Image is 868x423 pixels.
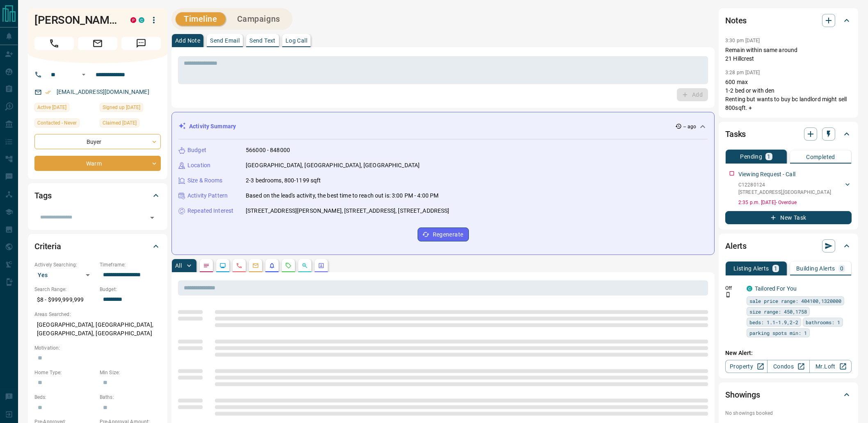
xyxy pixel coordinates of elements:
p: Pending [740,154,762,159]
span: Claimed [DATE] [103,119,137,127]
p: Building Alerts [796,266,835,271]
svg: Requests [285,262,292,269]
div: Tags [34,186,161,205]
h2: Alerts [725,239,747,252]
div: Buyer [34,134,161,149]
p: Viewing Request - Call [738,170,795,179]
p: 2:35 p.m. [DATE] - Overdue [738,199,852,206]
div: Yes [34,268,96,282]
p: 1 [774,266,777,271]
div: condos.ca [747,286,752,291]
svg: Calls [236,262,242,269]
a: Property [725,360,767,373]
p: Min Size: [100,369,161,376]
p: Motivation: [34,344,161,352]
p: 3:28 pm [DATE] [725,70,760,75]
button: Timeline [176,12,226,26]
h2: Criteria [34,240,61,253]
svg: Listing Alerts [269,262,275,269]
p: Budget: [100,286,161,293]
p: Remain within same around 21 Hillcrest [725,46,852,63]
span: size range: 450,1758 [749,307,807,316]
p: All [175,263,182,268]
p: 600 max 1-2 bed or with den Renting but wants to buy bc landlord might sell 800sqft. + [725,78,852,112]
p: 566000 - 848000 [246,146,290,155]
p: Add Note [175,38,200,43]
p: Completed [806,154,835,160]
p: [STREET_ADDRESS] , [GEOGRAPHIC_DATA] [738,189,831,196]
div: Showings [725,385,852,405]
button: Open [79,70,89,80]
p: Home Type: [34,369,96,376]
div: Alerts [725,236,852,256]
span: Active [DATE] [37,103,66,111]
button: Campaigns [229,12,288,26]
p: Actively Searching: [34,261,96,268]
a: Condos [767,360,809,373]
p: Send Email [210,38,240,43]
svg: Lead Browsing Activity [219,262,226,269]
svg: Push Notification Only [725,292,731,298]
svg: Agent Actions [318,262,324,269]
p: Log Call [286,38,307,43]
p: 2-3 bedrooms, 800-1199 sqft [246,176,321,185]
p: 3:30 pm [DATE] [725,38,760,43]
div: C12280124[STREET_ADDRESS],[GEOGRAPHIC_DATA] [738,180,852,198]
svg: Opportunities [302,262,308,269]
div: Notes [725,11,852,30]
h2: Notes [725,14,747,27]
h2: Showings [725,388,760,401]
p: [GEOGRAPHIC_DATA], [GEOGRAPHIC_DATA], [GEOGRAPHIC_DATA], [GEOGRAPHIC_DATA] [34,318,161,340]
p: $8 - $999,999,999 [34,293,96,307]
div: Tue Sep 03 2019 [100,103,161,114]
button: Open [146,212,158,223]
span: Message [121,37,161,50]
p: Activity Pattern [187,191,228,200]
div: property.ca [130,17,136,23]
div: condos.ca [139,17,144,23]
p: Baths: [100,393,161,401]
p: Activity Summary [189,122,236,131]
span: sale price range: 404100,1320000 [749,297,841,305]
span: Contacted - Never [37,119,77,127]
p: 1 [767,154,770,159]
button: New Task [725,211,852,224]
span: beds: 1.1-1.9,2-2 [749,318,798,326]
span: Call [34,37,74,50]
p: Repeated Interest [187,207,233,215]
span: Email [78,37,117,50]
p: [GEOGRAPHIC_DATA], [GEOGRAPHIC_DATA], [GEOGRAPHIC_DATA] [246,161,420,170]
div: Tue Sep 03 2019 [100,118,161,130]
div: Warm [34,156,161,171]
p: No showings booked [725,409,852,417]
p: Search Range: [34,286,96,293]
p: -- ago [683,123,696,130]
button: Regenerate [418,227,469,241]
p: Beds: [34,393,96,401]
span: parking spots min: 1 [749,329,807,337]
span: Signed up [DATE] [103,103,140,111]
div: Activity Summary-- ago [178,119,708,134]
a: Mr.Loft [809,360,852,373]
h2: Tags [34,189,51,202]
span: bathrooms: 1 [806,318,840,326]
p: Off [725,284,742,292]
div: Tasks [725,124,852,144]
p: Budget [187,146,206,155]
div: Criteria [34,237,161,256]
svg: Emails [252,262,259,269]
p: 0 [840,266,843,271]
p: Location [187,161,210,170]
p: [STREET_ADDRESS][PERSON_NAME], [STREET_ADDRESS], [STREET_ADDRESS] [246,207,450,215]
p: New Alert: [725,349,852,357]
h2: Tasks [725,127,746,141]
p: Listing Alerts [733,266,769,271]
p: Timeframe: [100,261,161,268]
h1: [PERSON_NAME] [34,14,118,27]
a: [EMAIL_ADDRESS][DOMAIN_NAME] [57,89,149,95]
p: C12280124 [738,181,831,189]
p: Based on the lead's activity, the best time to reach out is: 3:00 PM - 4:00 PM [246,191,439,200]
svg: Notes [203,262,210,269]
a: Tailored For You [755,285,797,292]
p: Send Text [249,38,276,43]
